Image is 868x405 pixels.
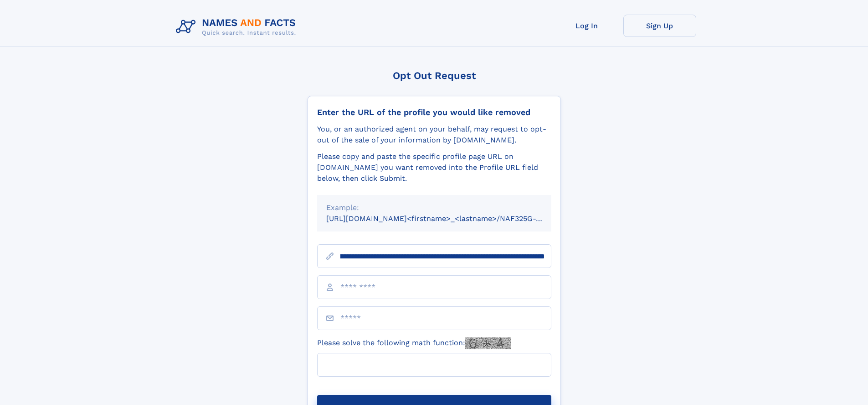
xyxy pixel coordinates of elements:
[317,107,551,117] div: Enter the URL of the profile you would like removed
[326,202,542,213] div: Example:
[317,124,551,146] div: You, or an authorized agent on your behalf, may request to opt-out of the sale of your informatio...
[623,15,696,37] a: Sign Up
[172,15,303,39] img: Logo Names and Facts
[326,214,569,223] small: [URL][DOMAIN_NAME]<firstname>_<lastname>/NAF325G-xxxxxxxx
[308,70,561,81] div: Opt Out Request
[550,15,623,37] a: Log In
[317,151,551,184] div: Please copy and paste the specific profile page URL on [DOMAIN_NAME] you want removed into the Pr...
[317,337,511,349] label: Please solve the following math function:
